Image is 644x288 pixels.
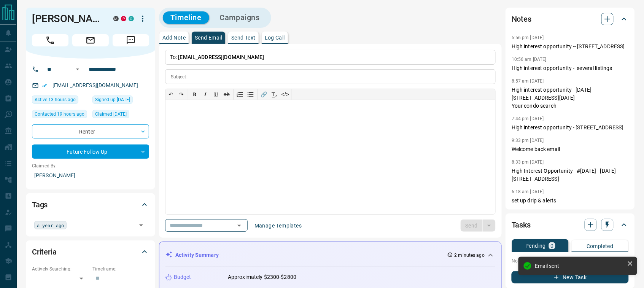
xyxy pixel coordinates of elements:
[269,89,280,100] button: T̲ₓ
[512,159,544,165] p: 8:33 pm [DATE]
[113,16,119,21] div: mrloft.ca
[455,252,485,259] p: 2 minutes ago
[121,16,126,21] div: property.ca
[461,220,496,232] div: split button
[512,138,544,143] p: 9:33 pm [DATE]
[32,199,48,211] h2: Tags
[165,89,176,100] button: ↶
[259,89,269,100] button: 🔗
[32,34,68,46] span: Call
[136,220,146,231] button: Open
[512,271,629,283] button: New Task
[512,124,629,132] p: High interest opportunity - [STREET_ADDRESS]
[235,89,245,100] button: Numbered list
[165,248,495,262] div: Activity Summary2 minutes ago
[178,54,264,60] span: [EMAIL_ADDRESS][DOMAIN_NAME]
[42,83,47,88] svg: Email Verified
[32,196,149,214] div: Tags
[211,89,221,100] button: 𝐔
[129,16,134,21] div: condos.ca
[165,50,496,65] p: To:
[512,216,629,234] div: Tasks
[92,95,149,106] div: Wed Jan 02 2019
[92,110,149,121] div: Thu Jan 03 2019
[512,189,544,194] p: 6:18 am [DATE]
[37,221,64,229] span: a year ago
[174,273,191,281] p: Budget
[212,11,267,24] button: Campaigns
[32,243,149,261] div: Criteria
[526,243,546,248] p: Pending
[587,243,614,249] p: Completed
[32,124,149,138] div: Renter
[512,197,629,205] p: set up drip & alerts
[265,35,285,40] p: Log Call
[512,10,629,28] div: Notes
[32,145,149,159] div: Future Follow Up
[512,64,629,72] p: High interest opportunity - several listings
[512,219,531,231] h2: Tasks
[52,82,138,88] a: [EMAIL_ADDRESS][DOMAIN_NAME]
[214,91,218,97] span: 𝐔
[95,96,130,103] span: Signed up [DATE]
[512,116,544,121] p: 7:44 pm [DATE]
[95,110,127,118] span: Claimed [DATE]
[32,110,89,121] div: Fri Sep 12 2025
[512,167,629,183] p: High Interest Opportunity - #[DATE] - [DATE][STREET_ADDRESS]
[171,73,188,80] p: Subject:
[228,273,296,281] p: Approximately $2300-$2800
[73,65,82,74] button: Open
[163,11,209,24] button: Timeline
[35,96,76,103] span: Active 13 hours ago
[200,89,211,100] button: 𝑰
[250,220,306,232] button: Manage Templates
[231,35,256,40] p: Send Text
[512,57,547,62] p: 10:56 am [DATE]
[32,266,89,272] p: Actively Searching:
[280,89,291,100] button: </>
[234,220,245,231] button: Open
[512,145,629,153] p: Welcome back email
[512,13,531,25] h2: Notes
[512,78,544,84] p: 8:57 am [DATE]
[550,243,553,248] p: 0
[175,251,219,259] p: Activity Summary
[32,162,149,169] p: Claimed By:
[512,35,544,40] p: 5:56 pm [DATE]
[32,95,89,106] div: Fri Sep 12 2025
[32,169,149,182] p: [PERSON_NAME]
[113,34,149,46] span: Message
[72,34,109,46] span: Email
[535,263,624,269] div: Email sent
[195,35,222,40] p: Send Email
[92,266,149,272] p: Timeframe:
[32,13,102,25] h1: [PERSON_NAME]
[221,89,232,100] button: ab
[189,89,200,100] button: 𝐁
[512,86,629,110] p: High interest opportunity - [DATE][STREET_ADDRESS][DATE] Your condo search
[245,89,256,100] button: Bullet list
[32,246,57,258] h2: Criteria
[224,91,230,97] s: ab
[512,43,629,51] p: High interest opportunity -- [STREET_ADDRESS]
[176,89,187,100] button: ↷
[162,35,186,40] p: Add Note
[512,255,629,267] p: No pending tasks
[35,110,84,118] span: Contacted 19 hours ago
